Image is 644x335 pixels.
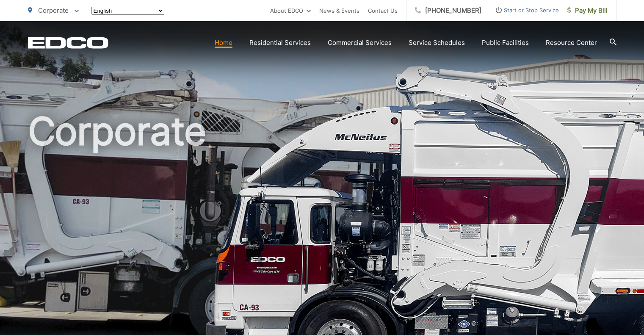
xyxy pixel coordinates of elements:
span: Corporate [38,6,69,14]
a: News & Events [319,6,359,16]
a: Resource Center [546,38,597,48]
a: Service Schedules [409,38,465,48]
a: EDCD logo. Return to the homepage. [28,37,108,49]
a: Public Facilities [482,38,529,48]
a: Residential Services [249,38,311,48]
a: Commercial Services [328,38,392,48]
select: Select a language [91,7,164,15]
span: Pay My Bill [567,6,608,16]
a: Home [215,38,232,48]
a: About EDCO [270,6,311,16]
a: Contact Us [368,6,398,16]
